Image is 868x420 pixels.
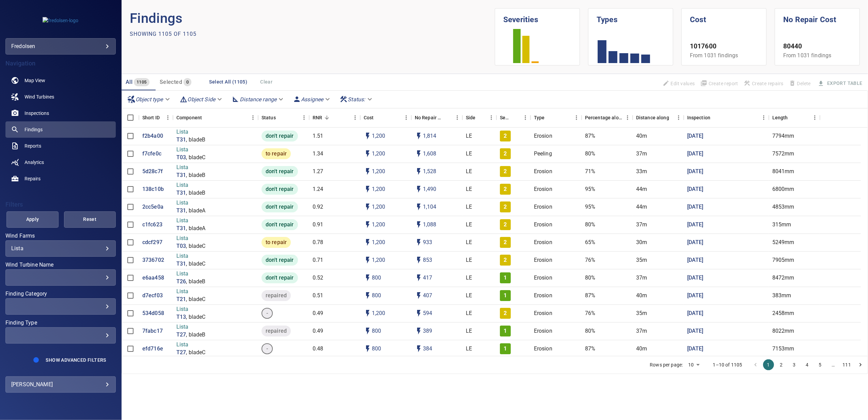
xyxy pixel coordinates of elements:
div: Type [534,108,545,127]
button: Menu [622,112,633,123]
em: Status : [348,96,365,103]
p: T26 [176,278,186,286]
h4: Navigation [5,60,116,67]
svg: Auto impact [415,203,423,211]
button: Sort [322,113,332,122]
span: Repairs [25,175,41,182]
div: Lista [11,245,110,252]
div: Percentage along [582,108,633,127]
p: 1.34 [313,150,323,158]
div: Distance along [633,108,684,127]
button: Menu [350,112,360,123]
p: , bladeC [186,154,205,162]
a: findings active [5,121,116,138]
div: Component [176,108,202,127]
p: 1,200 [372,221,385,229]
p: 0.78 [313,239,323,246]
a: 534d058 [142,310,164,317]
svg: Auto cost [364,203,372,211]
div: Status [262,108,276,127]
a: [DATE] [687,310,704,317]
a: windturbines noActive [5,89,116,105]
p: T31 [176,136,186,144]
div: Short ID [139,108,173,127]
p: T21 [176,296,186,303]
a: 138c10b [142,185,164,193]
span: Analytics [25,159,44,166]
button: Go to page 111 [841,359,853,370]
p: [DATE] [687,221,704,229]
button: Apply [6,211,58,228]
p: 0.92 [313,203,323,211]
p: Erosion [534,132,552,140]
p: f7cfe0c [142,150,161,158]
p: T31 [176,171,186,179]
button: Go to next page [855,359,866,370]
span: don't repair [262,185,298,193]
div: Severity [500,108,511,127]
p: 1017600 [690,42,758,51]
svg: Auto cost [364,327,372,335]
a: inspections noActive [5,105,116,121]
div: Component [173,108,258,127]
a: 3736702 [142,256,164,264]
p: 1,200 [372,203,385,211]
p: 37m [636,150,647,158]
p: 0.91 [313,221,323,229]
a: T31 [176,207,186,215]
svg: Auto impact [415,256,423,264]
p: Lista [176,181,206,189]
p: 1,200 [372,168,385,176]
svg: Auto impact [415,221,423,229]
svg: Auto impact [415,291,423,300]
a: d7ecf03 [142,292,163,300]
div: RNR [309,108,360,127]
svg: Auto impact [415,185,423,193]
a: T03 [176,242,186,250]
svg: Auto cost [364,274,372,282]
p: 33m [636,168,647,176]
p: 80% [585,221,595,229]
span: don't repair [262,132,298,140]
svg: Auto impact [415,150,423,158]
a: T13 [176,313,186,321]
a: [DATE] [687,203,704,211]
svg: Auto cost [364,221,372,229]
svg: Auto cost [364,309,372,317]
button: Menu [759,112,769,123]
em: Distance range [240,96,277,103]
a: T31 [176,260,186,268]
p: 315mm [772,221,791,229]
p: LE [466,221,472,229]
p: 1,200 [372,185,385,193]
a: [DATE] [687,168,704,176]
button: Go to page 5 [815,359,826,370]
span: Reset [73,215,107,224]
p: 1.24 [313,185,323,193]
p: 1.51 [313,132,323,140]
div: fredolsen [5,38,116,55]
div: Length [772,108,788,127]
p: , bladeA [186,225,205,232]
p: 80440 [783,42,851,51]
a: [DATE] [687,274,704,282]
svg: Auto impact [415,274,423,282]
button: Menu [810,112,820,123]
div: Distance along [636,108,669,127]
p: LE [466,203,472,211]
img: fredolsen-logo [43,17,78,24]
a: [DATE] [687,185,704,193]
p: 1.27 [313,168,323,176]
span: Map View [25,77,45,84]
a: c1fc623 [142,221,162,229]
span: 0 [184,78,191,86]
a: [DATE] [687,327,704,335]
button: Menu [520,112,531,123]
p: 2 [504,150,507,158]
em: Object Side [188,96,216,103]
p: 1,814 [423,132,437,140]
